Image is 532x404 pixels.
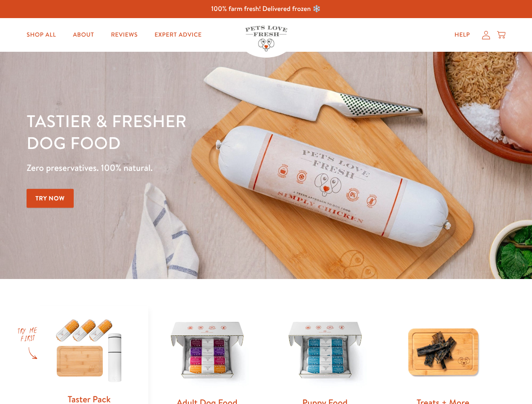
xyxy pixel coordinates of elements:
a: Shop All [20,27,63,43]
p: Zero preservatives. 100% natural. [27,160,346,175]
a: Try Now [27,189,74,208]
a: Reviews [104,27,144,43]
img: Pets Love Fresh [245,26,287,51]
a: Help [448,27,477,43]
a: About [66,27,101,43]
a: Expert Advice [148,27,209,43]
h1: Tastier & fresher dog food [27,110,346,154]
